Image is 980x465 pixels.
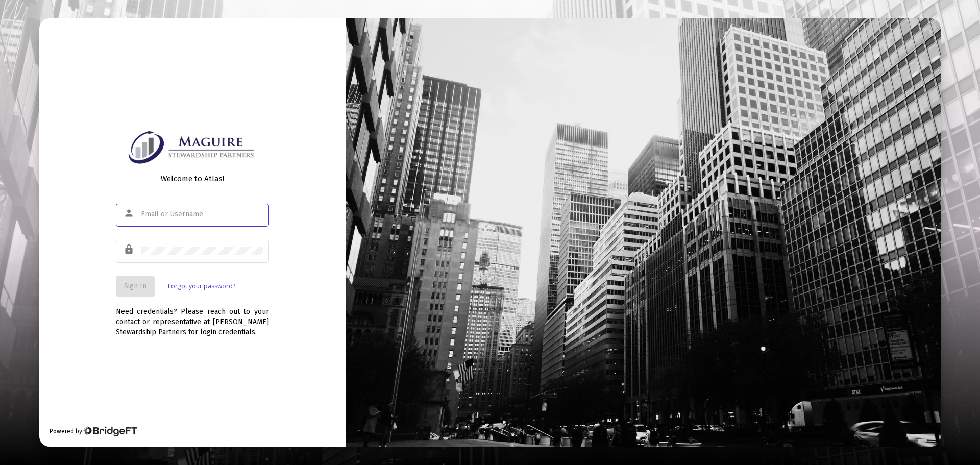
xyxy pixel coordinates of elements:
mat-icon: lock [124,243,136,256]
div: Powered by [50,426,137,436]
span: Sign In [124,282,146,290]
a: Forgot your password? [168,281,235,291]
div: Need credentials? Please reach out to your contact or representative at [PERSON_NAME] Stewardship... [116,297,269,337]
img: Bridge Financial Technology Logo [83,426,137,436]
img: Logo [125,128,260,166]
mat-icon: person [124,207,136,219]
input: Email or Username [141,210,263,218]
button: Sign In [116,276,155,297]
div: Welcome to Atlas! [116,174,269,184]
